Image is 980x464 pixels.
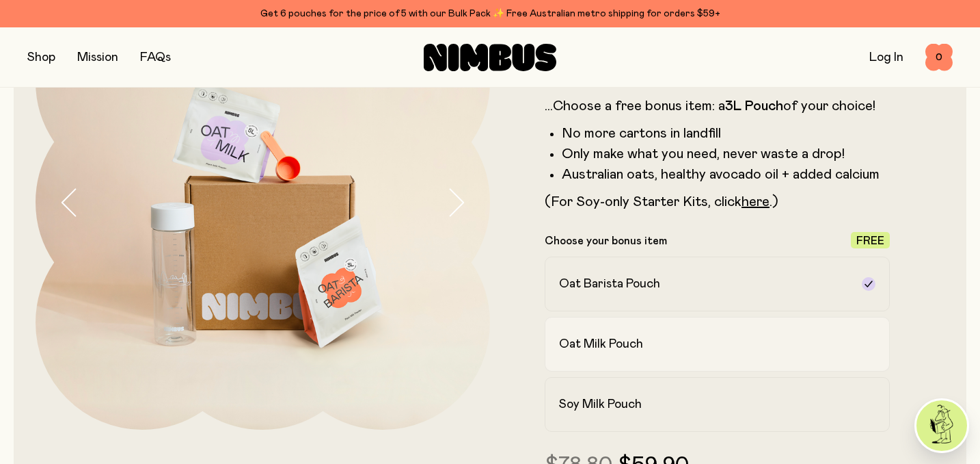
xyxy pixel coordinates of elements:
[562,146,890,162] li: Only make what you need, never waste a drop!
[562,166,890,183] li: Australian oats, healthy avocado oil + added calcium
[140,51,171,64] a: FAQs
[562,125,890,142] li: No more cartons in landfill
[856,235,884,246] span: Free
[559,336,643,352] h2: Oat Milk Pouch
[745,99,783,113] strong: Pouch
[741,195,770,209] a: here
[27,5,953,22] div: Get 6 pouches for the price of 5 with our Bulk Pack ✨ Free Australian metro shipping for orders $59+
[545,194,890,210] p: (For Soy-only Starter Kits, click .)
[559,276,660,292] h2: Oat Barista Pouch
[725,99,741,113] strong: 3L
[925,44,953,71] button: 0
[916,400,967,451] img: agent
[869,51,903,64] a: Log In
[559,396,642,413] h2: Soy Milk Pouch
[545,234,667,248] p: Choose your bonus item
[77,51,118,64] a: Mission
